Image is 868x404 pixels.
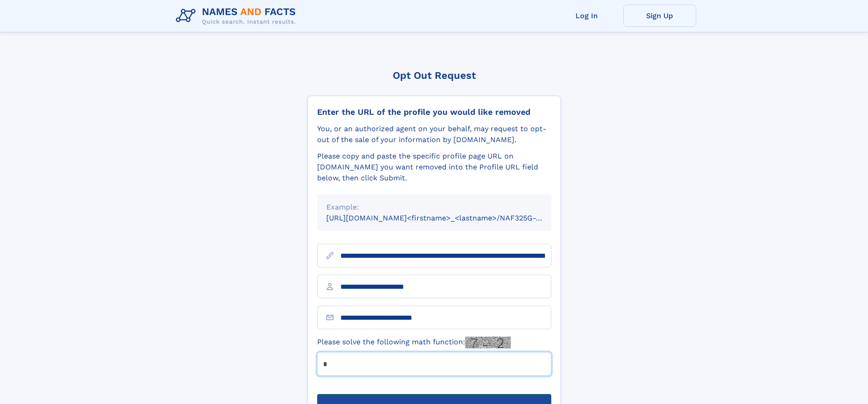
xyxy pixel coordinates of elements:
a: Sign Up [623,5,696,27]
img: Logo Names and Facts [172,4,303,28]
div: Example: [326,202,542,213]
div: Enter the URL of the profile you would like removed [317,107,551,117]
label: Please solve the following math function: [317,337,511,348]
small: [URL][DOMAIN_NAME]<firstname>_<lastname>/NAF325G-xxxxxxxx [326,214,569,222]
a: Log In [550,5,623,27]
div: Opt Out Request [308,70,561,81]
div: You, or an authorized agent on your behalf, may request to opt-out of the sale of your informatio... [317,123,551,145]
div: Please copy and paste the specific profile page URL on [DOMAIN_NAME] you want removed into the Pr... [317,151,551,184]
